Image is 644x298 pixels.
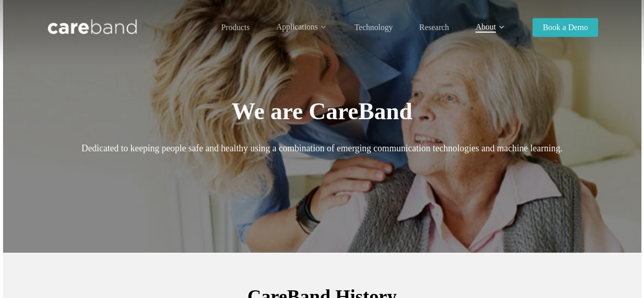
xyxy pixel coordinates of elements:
a: Research [419,23,449,32]
a: About [475,23,506,32]
a: Products [221,23,249,32]
a: Applications [276,23,328,32]
a: Technology [354,23,393,32]
span: About [475,22,496,31]
span: Technology [354,23,393,32]
a: Book a Demo [533,23,598,32]
span: Research [419,23,449,32]
p: Dedicated to keeping people safe and healthy using a combination of emerging communication techno... [46,140,598,156]
span: Book a Demo [543,23,588,32]
span: Applications [276,22,318,31]
h1: We are CareBand [46,97,598,126]
span: Products [221,23,249,32]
